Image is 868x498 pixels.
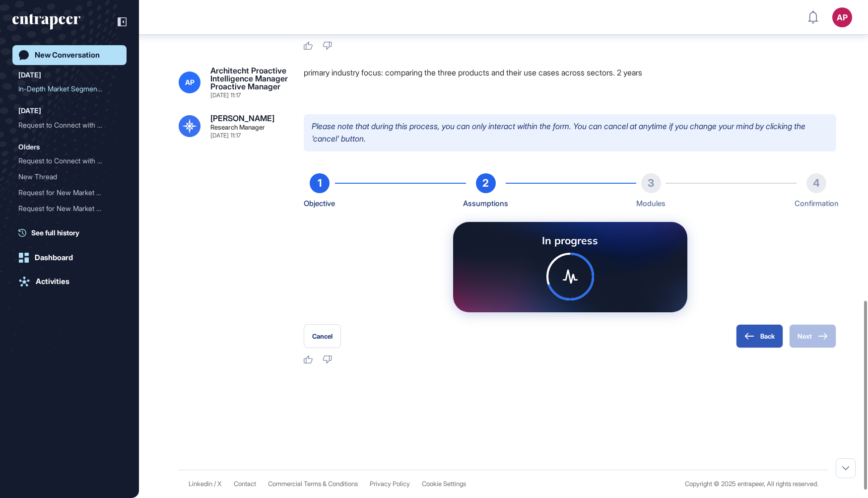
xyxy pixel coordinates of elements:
div: [DATE] [18,69,41,81]
a: New Conversation [12,45,127,65]
div: Modules [636,197,666,210]
div: Objective [304,197,335,210]
div: primary industry focus: comparing the three products and their use cases across sectors. 2 years [304,67,836,98]
div: Copyright © 2025 entrapeer, All rights reserved. [685,480,818,488]
div: 3 [641,173,661,193]
div: Request for New Market Re... [18,185,113,201]
div: Request to Connect with Reese [18,153,121,169]
div: Activities [36,277,69,286]
span: / [214,480,216,488]
div: Request to Connect with R... [18,153,113,169]
div: 2 [476,173,496,193]
div: Research Manager [210,124,265,131]
a: See full history [18,227,127,238]
div: Olders [18,141,40,153]
a: X [217,480,222,488]
div: New Conversation [35,51,100,60]
div: In progress [468,234,671,247]
button: AP [832,7,852,27]
div: Assumptions [463,197,508,210]
div: Request to Connect with Reese [18,117,121,133]
a: Cookie Settings [422,480,466,488]
a: Linkedin [189,480,212,488]
div: In-Depth Market Segmentation and Competitive Analysis for Architecht's Airapi, AppWys, and PowerF... [18,81,121,97]
span: See full history [31,227,79,238]
div: [DATE] [18,105,41,117]
div: [PERSON_NAME] [210,114,274,122]
p: Please note that during this process, you can only interact within the form. You can cancel at an... [304,114,836,151]
div: Dashboard [35,253,73,262]
div: 1 [310,173,330,193]
span: Contact [234,480,256,488]
div: Request for New Market Research [18,201,121,216]
button: Back [736,324,783,348]
div: In-Depth Market Segmentat... [18,81,113,97]
div: entrapeer-logo [12,14,80,30]
span: AP [185,78,195,86]
div: Request to Connect with R... [18,117,113,133]
div: [DATE] 11:17 [210,92,241,98]
div: 4 [806,173,826,193]
div: Architecht Proactive Intelligence Manager Proactive Manager [210,67,288,90]
button: Cancel [304,324,341,348]
div: New Thread [18,169,121,185]
div: New Thread [18,169,113,185]
div: Request for New Market Re... [18,201,113,216]
a: Activities [12,272,127,291]
div: Confirmation [795,197,839,210]
a: Privacy Policy [370,480,410,488]
a: Dashboard [12,248,127,268]
a: Commercial Terms & Conditions [268,480,358,488]
div: [DATE] 11:17 [210,133,241,139]
div: Request for New Market Research [18,185,121,201]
